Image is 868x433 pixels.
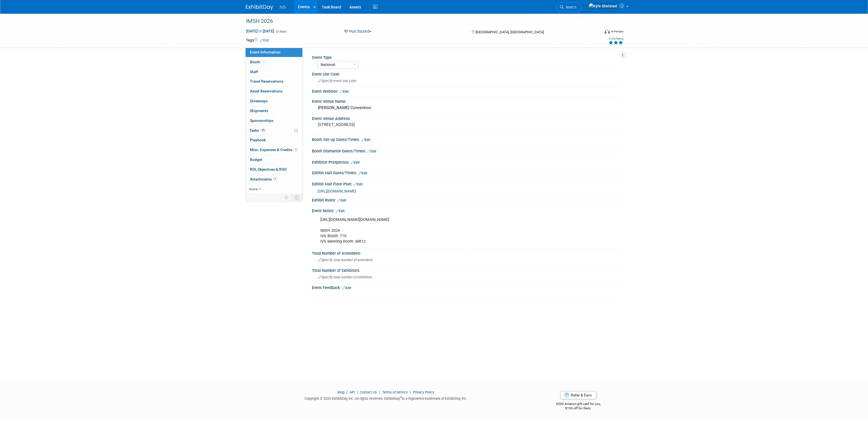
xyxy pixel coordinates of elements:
a: Edit [342,286,351,290]
div: Event Rating [609,37,623,40]
a: Playbook [246,135,302,145]
a: Edit [337,199,346,202]
div: Event Venue Name: [312,97,622,104]
span: Staff [250,70,258,74]
pre: [STREET_ADDRESS] [318,122,435,127]
div: Event Notes: [312,207,622,214]
button: Purchased [342,29,374,34]
a: Edit [361,138,370,142]
div: $500 Amazon gift card for you, [534,398,622,411]
td: Personalize Event Tab Strip [282,194,291,201]
span: Travel Reservations [250,79,283,83]
a: Asset Reservations [246,86,302,96]
div: In-Person [611,29,624,34]
div: Copyright © 2025 ExhibitDay, Inc. All rights reserved. ExhibitDay is a registered trademark of Ex... [246,395,526,401]
span: Event Information [250,50,281,54]
span: Specify total number of exhibitors [318,275,372,279]
span: [GEOGRAPHIC_DATA], [GEOGRAPHIC_DATA] [476,30,544,34]
div: Event Website: [312,87,622,94]
a: Edit [354,182,363,186]
span: 1 [273,177,277,181]
a: Staff [246,67,302,77]
span: Playbook [250,138,266,142]
span: | [356,390,359,394]
span: | [378,390,381,394]
a: Blog [338,390,344,394]
span: Attachments [250,177,277,181]
a: ROI, Objectives & ROO [246,165,302,174]
div: Booth Set-up Dates/Times: [312,136,622,143]
a: API [350,390,355,394]
img: Kyle Shelstad [589,3,617,9]
span: Misc. Expenses & Credits [250,148,298,152]
a: Edit [367,149,376,153]
img: Format-Inperson.png [604,29,610,34]
div: Exhibit Hall Dates/Times: [312,169,622,176]
span: Specify event use case [318,79,356,83]
div: Booth Dismantle Dates/Times: [312,147,622,154]
span: [DATE] [DATE] [246,29,275,34]
span: Search [564,5,576,9]
span: Tasks [249,128,266,133]
span: Sponsorships [250,118,273,123]
a: Attachments1 [246,175,302,184]
span: 1 [294,148,298,152]
a: Shipments [246,106,302,116]
a: more [246,184,302,194]
a: Privacy Policy [413,390,434,394]
a: Contact Us [360,390,377,394]
a: Travel Reservations [246,77,302,86]
a: Edit [358,171,367,175]
span: more [249,187,258,191]
span: 0% [260,128,266,132]
a: [URL][DOMAIN_NAME] [318,189,356,193]
a: Edit [336,209,345,213]
span: ROI, Objectives & ROO [250,167,287,172]
span: Shipments [250,109,268,113]
span: (5 days) [275,30,287,33]
span: IVS [280,5,286,9]
div: Event Use Case: [312,70,622,77]
span: Budget [250,157,262,162]
img: ExhibitDay [246,5,273,10]
span: | [345,390,349,394]
a: Edit [260,38,269,42]
div: [PERSON_NAME] Convention [316,104,618,112]
a: Event Information [246,47,302,57]
a: Edit [340,90,349,94]
div: Total Number of Attendees: [312,249,622,256]
span: | [408,390,412,394]
span: Asset Reservations [250,89,282,93]
div: $150 off for them. [534,406,622,411]
div: Total Number of Exhibitors: [312,266,622,273]
sup: ® [400,396,402,399]
div: Event Type: [312,53,620,60]
span: Giveaways [250,99,268,103]
div: [URL][DOMAIN_NAME][DOMAIN_NAME] IMSH 2026 IVS Booth: 710 IVS Meeting Room: MR12 [317,214,562,247]
div: Event Venue Address: [312,115,622,121]
span: Booth [250,60,267,64]
a: Edit [351,161,360,164]
a: Sponsorships [246,116,302,125]
div: Exhibit Hall Floor Plan: [312,180,622,187]
a: Search [556,2,581,12]
div: Exhibitor Prospectus: [312,158,622,165]
a: Misc. Expenses & Credits1 [246,145,302,155]
div: Event Feedback: [312,284,622,291]
div: Exhibit Rules: [312,196,622,203]
a: Giveaways [246,96,302,106]
div: Event Format [568,28,624,37]
div: IMSH 2026 [244,16,592,26]
a: Booth [246,57,302,67]
a: Terms of Service [382,390,408,394]
a: Tasks0% [246,126,302,135]
td: Toggle Event Tabs [291,194,302,201]
i: Booth reservation complete [263,60,266,63]
a: Refer & Earn [560,391,596,399]
span: to [258,29,263,33]
td: Tags [246,37,269,43]
a: Budget [246,155,302,164]
span: Specify total number of attendees [318,258,373,262]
